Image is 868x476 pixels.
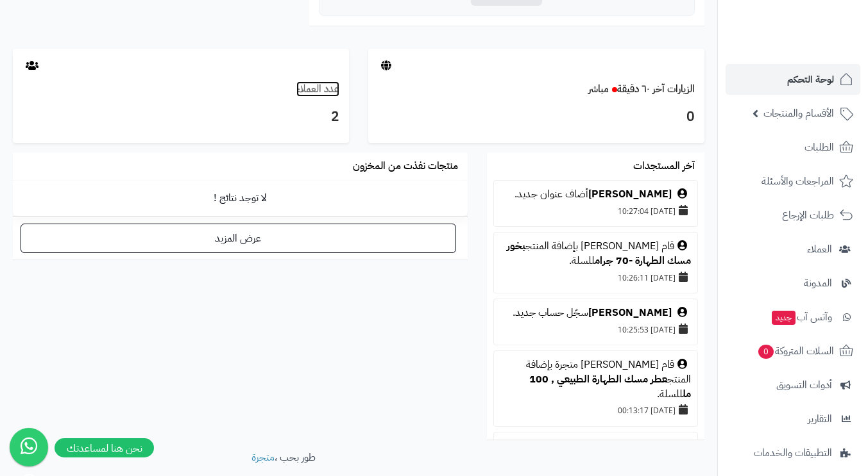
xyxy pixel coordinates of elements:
[726,64,860,95] a: لوحة التحكم
[781,36,856,63] img: logo-2.png
[500,268,691,286] div: [DATE] 10:26:11
[500,306,691,320] div: سجّل حساب جديد.
[726,234,860,265] a: العملاء
[726,268,860,299] a: المدونة
[754,444,832,462] span: التطبيقات والخدمات
[296,81,339,97] a: عدد العملاء
[22,106,339,128] h3: 2
[757,342,834,360] span: السلات المتروكة
[807,240,832,258] span: العملاء
[726,370,860,400] a: أدوات التسويق
[726,132,860,163] a: الطلبات
[633,161,695,172] h3: آخر المستجدات
[726,438,860,468] a: التطبيقات والخدمات
[588,81,609,97] small: مباشر
[507,238,691,268] a: بخور مسك الطهارة -70 جرام
[565,438,615,454] a: بطلب جديد
[500,401,691,419] div: [DATE] 00:13:17
[378,106,695,128] h3: 0
[770,308,832,326] span: وآتس آب
[726,302,860,332] a: وآتس آبجديد
[782,206,834,224] span: طلبات الإرجاع
[627,438,672,454] a: غيث متجرة
[500,357,691,402] div: قام [PERSON_NAME] متجرة بإضافة المنتج للسلة.
[500,187,691,202] div: أضاف عنوان جديد.
[804,138,834,156] span: الطلبات
[21,224,456,253] a: عرض المزيد
[588,81,695,97] a: الزيارات آخر ٦٠ دقيقةمباشر
[500,320,691,338] div: [DATE] 10:25:53
[353,161,458,172] h3: منتجات نفذت من المخزون
[763,104,834,122] span: الأقسام والمنتجات
[726,166,860,197] a: المراجعات والأسئلة
[804,274,832,292] span: المدونة
[776,376,832,394] span: أدوات التسويق
[588,186,672,202] a: [PERSON_NAME]
[500,239,691,268] div: قام [PERSON_NAME] بإضافة المنتج للسلة.
[726,404,860,434] a: التقارير
[726,200,860,231] a: طلبات الإرجاع
[500,202,691,220] div: [DATE] 10:27:04
[588,305,672,320] a: [PERSON_NAME]
[251,450,275,465] a: متجرة
[787,70,834,88] span: لوحة التحكم
[772,311,796,325] span: جديد
[13,181,468,216] td: لا توجد نتائج !
[726,336,860,366] a: السلات المتروكة0
[808,410,832,428] span: التقارير
[529,372,691,402] a: عطر مسك الطهارة الطبيعي , 100 مل
[758,345,774,359] span: 0
[500,439,691,454] div: قام .
[762,172,834,190] span: المراجعات والأسئلة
